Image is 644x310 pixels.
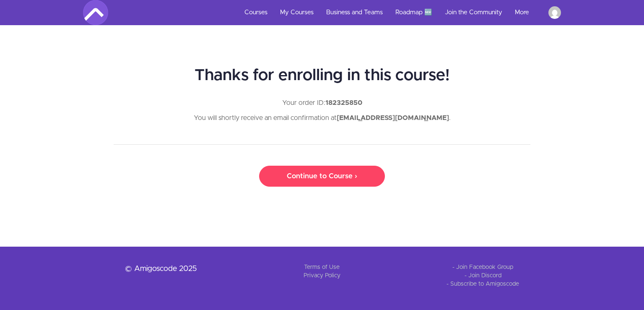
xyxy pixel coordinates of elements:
[114,67,530,85] h1: Thanks for enrolling in this course!
[114,97,530,108] p: Your order ID:
[325,99,362,106] strong: 182325850
[80,263,241,275] p: © Amigoscode 2025
[452,264,513,270] a: - Join Facebook Group
[114,112,530,123] p: You will shortly receive an email confirmation at .
[447,281,519,287] a: - Subscribe to Amigoscode
[465,273,501,279] a: - Join Discord
[304,273,340,279] a: Privacy Policy
[548,6,561,19] img: ekanshu9@gmail.com
[337,115,449,121] strong: [EMAIL_ADDRESS][DOMAIN_NAME]
[304,264,340,270] a: Terms of Use
[259,166,385,187] a: Continue to Course ›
